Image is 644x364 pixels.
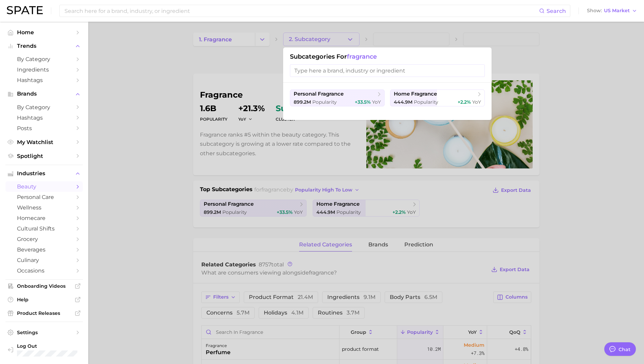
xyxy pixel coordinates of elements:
span: Show [587,9,602,13]
span: cultural shifts [17,225,71,232]
span: US Market [604,9,630,13]
a: My Watchlist [5,137,83,147]
span: Popularity [414,99,438,105]
span: +2.2% [458,99,471,105]
a: beauty [5,181,83,192]
span: Product Releases [17,310,71,316]
a: cultural shifts [5,223,83,234]
span: wellness [17,204,71,211]
a: Log out. Currently logged in with e-mail julia.buonanno@dsm-firmenich.com. [5,341,83,359]
span: Hashtags [17,77,71,83]
span: Onboarding Videos [17,283,71,289]
a: occasions [5,265,83,276]
span: Help [17,297,71,303]
img: SPATE [7,6,43,14]
span: YoY [472,99,481,105]
a: Home [5,27,83,38]
a: Onboarding Videos [5,281,83,291]
span: grocery [17,236,71,242]
a: Product Releases [5,308,83,318]
span: 444.9m [394,99,412,105]
button: Trends [5,41,83,51]
button: Brands [5,89,83,99]
h1: Subcategories for [290,53,485,60]
span: +33.5% [355,99,371,105]
a: by Category [5,54,83,64]
a: homecare [5,213,83,223]
span: Spotlight [17,153,71,159]
a: Settings [5,327,83,338]
button: personal fragrance899.2m Popularity+33.5% YoY [290,89,385,106]
a: personal care [5,192,83,202]
span: personal fragrance [294,91,344,97]
span: Hashtags [17,115,71,121]
span: Ingredients [17,66,71,73]
span: culinary [17,257,71,263]
span: by Category [17,56,71,62]
span: fragrance [347,53,377,60]
a: wellness [5,202,83,213]
button: Industries [5,168,83,179]
a: Hashtags [5,75,83,85]
span: homecare [17,215,71,221]
a: by Category [5,102,83,113]
span: Industries [17,170,71,177]
span: 899.2m [294,99,311,105]
button: ShowUS Market [585,6,639,15]
a: Hashtags [5,113,83,123]
a: Ingredients [5,64,83,75]
span: beverages [17,246,71,253]
span: Posts [17,125,71,132]
span: Search [547,8,566,14]
a: culinary [5,255,83,265]
button: home fragrance444.9m Popularity+2.2% YoY [390,89,485,106]
a: grocery [5,234,83,244]
span: occasions [17,267,71,274]
input: Type here a brand, industry or ingredient [290,64,485,77]
a: Help [5,295,83,305]
input: Search here for a brand, industry, or ingredient [64,5,539,17]
span: My Watchlist [17,139,71,145]
span: home fragrance [394,91,437,97]
a: Posts [5,123,83,134]
span: by Category [17,104,71,110]
span: YoY [372,99,381,105]
span: Home [17,29,71,36]
span: Brands [17,91,71,97]
span: Settings [17,329,71,336]
span: beauty [17,183,71,190]
span: personal care [17,194,71,200]
span: Log Out [17,343,105,349]
span: Popularity [312,99,337,105]
a: Spotlight [5,151,83,161]
span: Trends [17,43,71,49]
a: beverages [5,244,83,255]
